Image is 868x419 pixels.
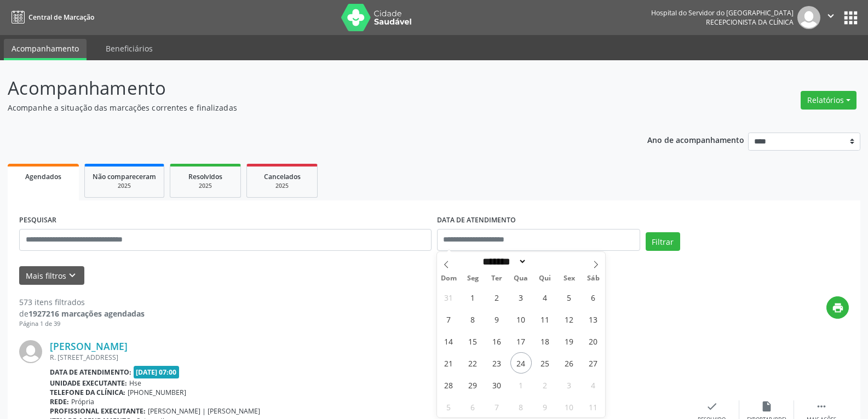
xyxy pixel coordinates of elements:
[50,378,127,388] b: Unidade executante:
[485,275,509,282] span: Ter
[826,296,849,319] button: print
[510,308,532,330] span: Setembro 10, 2025
[462,396,484,417] span: Outubro 6, 2025
[461,275,485,282] span: Seg
[50,340,128,352] a: [PERSON_NAME]
[761,400,773,412] i: insert_drive_file
[486,352,508,374] span: Setembro 23, 2025
[19,340,42,363] img: img
[479,256,527,267] select: Month
[486,308,508,330] span: Setembro 9, 2025
[801,91,856,110] button: Relatórios
[510,330,532,352] span: Setembro 17, 2025
[534,286,556,308] span: Setembro 4, 2025
[559,286,580,308] span: Setembro 5, 2025
[438,308,459,330] span: Setembro 7, 2025
[841,8,860,27] button: apps
[19,296,145,308] div: 573 itens filtrados
[93,182,156,190] div: 2025
[527,256,563,267] input: Year
[438,396,459,417] span: Outubro 5, 2025
[583,374,604,395] span: Outubro 4, 2025
[832,302,844,314] i: print
[559,308,580,330] span: Setembro 12, 2025
[462,352,484,374] span: Setembro 22, 2025
[462,374,484,395] span: Setembro 29, 2025
[559,374,580,395] span: Outubro 3, 2025
[534,308,556,330] span: Setembro 11, 2025
[583,396,604,417] span: Outubro 11, 2025
[71,397,94,406] span: Própria
[486,374,508,395] span: Setembro 30, 2025
[510,352,532,374] span: Setembro 24, 2025
[559,352,580,374] span: Setembro 26, 2025
[8,102,605,113] p: Acompanhe a situação das marcações correntes e finalizadas
[486,330,508,352] span: Setembro 16, 2025
[583,352,604,374] span: Setembro 27, 2025
[820,6,841,29] button: 
[706,400,718,412] i: check
[583,330,604,352] span: Setembro 20, 2025
[557,275,581,282] span: Sex
[28,308,145,319] strong: 1927216 marcações agendadas
[93,172,156,181] span: Não compareceram
[4,39,87,60] a: Acompanhamento
[651,8,794,18] div: Hospital do Servidor do [GEOGRAPHIC_DATA]
[581,275,605,282] span: Sáb
[50,397,69,406] b: Rede:
[437,212,516,229] label: DATA DE ATENDIMENTO
[438,352,459,374] span: Setembro 21, 2025
[188,172,222,181] span: Resolvidos
[486,396,508,417] span: Outubro 7, 2025
[534,396,556,417] span: Outubro 9, 2025
[510,374,532,395] span: Outubro 1, 2025
[50,368,131,377] b: Data de atendimento:
[509,275,533,282] span: Qua
[8,74,605,102] p: Acompanhamento
[28,13,94,22] span: Central de Marcação
[437,275,461,282] span: Dom
[462,286,484,308] span: Setembro 1, 2025
[8,8,94,26] a: Central de Marcação
[825,10,837,22] i: 
[50,353,685,362] div: R. [STREET_ADDRESS]
[462,308,484,330] span: Setembro 8, 2025
[534,330,556,352] span: Setembro 18, 2025
[815,400,827,412] i: 
[19,266,84,285] button: Mais filtroskeyboard_arrow_down
[559,330,580,352] span: Setembro 19, 2025
[438,374,459,395] span: Setembro 28, 2025
[66,269,78,282] i: keyboard_arrow_down
[98,39,160,58] a: Beneficiários
[128,388,186,397] span: [PHONE_NUMBER]
[462,330,484,352] span: Setembro 15, 2025
[134,366,180,378] span: [DATE] 07:00
[797,6,820,29] img: img
[50,406,146,416] b: Profissional executante:
[706,18,794,27] span: Recepcionista da clínica
[50,388,125,397] b: Telefone da clínica:
[533,275,557,282] span: Qui
[534,374,556,395] span: Outubro 2, 2025
[264,172,301,181] span: Cancelados
[178,182,233,190] div: 2025
[19,319,145,329] div: Página 1 de 39
[647,133,744,146] p: Ano de acompanhamento
[255,182,309,190] div: 2025
[25,172,61,181] span: Agendados
[510,396,532,417] span: Outubro 8, 2025
[129,378,141,388] span: Hse
[583,286,604,308] span: Setembro 6, 2025
[534,352,556,374] span: Setembro 25, 2025
[583,308,604,330] span: Setembro 13, 2025
[646,232,680,251] button: Filtrar
[19,308,145,319] div: de
[19,212,56,229] label: PESQUISAR
[510,286,532,308] span: Setembro 3, 2025
[148,406,260,416] span: [PERSON_NAME] | [PERSON_NAME]
[486,286,508,308] span: Setembro 2, 2025
[438,286,459,308] span: Agosto 31, 2025
[438,330,459,352] span: Setembro 14, 2025
[559,396,580,417] span: Outubro 10, 2025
